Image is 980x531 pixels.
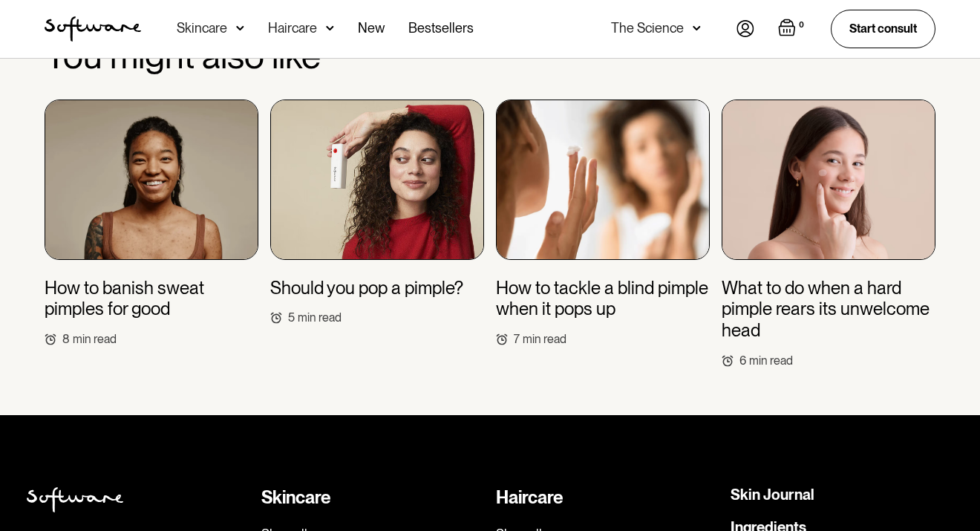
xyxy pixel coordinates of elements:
[749,354,793,368] div: min read
[270,100,484,325] a: Should you pop a pimple?5min read
[722,100,935,368] a: What to do when a hard pimple rears its unwelcome head6min read
[731,487,814,502] a: Skin Journal
[831,10,935,48] a: Start consult
[739,354,746,368] div: 6
[45,36,935,76] h2: You might also like
[45,100,258,347] a: How to banish sweat pimples for good8min read
[236,21,244,36] img: arrow down
[496,487,719,509] div: Haircare
[177,21,227,36] div: Skincare
[796,19,807,32] div: 0
[45,16,141,42] img: Software Logo
[62,332,70,346] div: 8
[496,278,710,321] h3: How to tackle a blind pimple when it pops up
[298,310,342,325] div: min read
[45,278,258,321] h3: How to banish sweat pimples for good
[778,19,807,39] a: Open empty cart
[326,21,334,36] img: arrow down
[611,21,684,36] div: The Science
[261,487,484,509] div: Skincare
[45,16,141,42] a: home
[693,21,701,36] img: arrow down
[514,332,520,346] div: 7
[288,310,295,325] div: 5
[27,487,123,512] img: Softweare logo
[73,332,117,346] div: min read
[496,100,710,347] a: How to tackle a blind pimple when it pops up7min read
[270,278,463,299] h3: Should you pop a pimple?
[523,332,566,346] div: min read
[268,21,317,36] div: Haircare
[722,278,935,342] h3: What to do when a hard pimple rears its unwelcome head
